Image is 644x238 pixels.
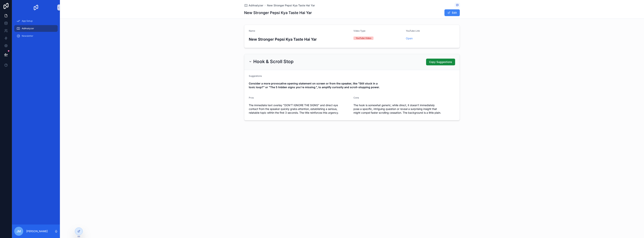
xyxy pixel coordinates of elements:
span: The hook is somewhat generic; while direct, it doesn't immediately pose a specific, intriguing qu... [353,103,455,115]
span: Suggestions [249,75,262,77]
h3: New Stronger Pepsi Kya Taste Hai Yar [249,37,350,42]
button: Copy Suggestions [426,59,455,65]
a: AdAnalyzer [244,4,263,7]
strong: Consider a more provocative opening statement on screen or from the speaker, like "Still stuck in... [249,82,380,89]
span: Cons [353,96,359,99]
a: Newsletter [14,33,58,39]
a: New Stronger Pepsi Kya Taste Hai Yar [267,4,315,7]
span: The immediate text overlay "DON'T IGNORE THE SIGNS" and direct eye contact from the speaker quick... [249,103,350,115]
img: App logo [33,4,39,10]
span: AdAnalyzer [249,4,263,7]
h1: New Stronger Pepsi Kya Taste Hai Yar [244,10,312,15]
div: scrollable content [12,15,60,44]
span: AdAnalyzer [22,27,34,30]
span: Newsletter [22,34,33,37]
span: JM [16,229,21,234]
span: App Setup [22,19,33,22]
h2: Hook & Scroll Stop [253,59,294,65]
span: Pros [249,96,254,99]
a: AdAnalyzer [14,25,58,32]
span: YouTube Link [406,29,420,32]
span: Video Type [353,29,365,32]
div: YouTube Video [356,37,371,40]
button: Edit [444,9,460,16]
span: Copy Suggestions [429,60,452,64]
p: [PERSON_NAME] [26,229,48,233]
a: Open [406,37,413,40]
a: App Setup [14,18,58,24]
span: Name [249,29,255,32]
